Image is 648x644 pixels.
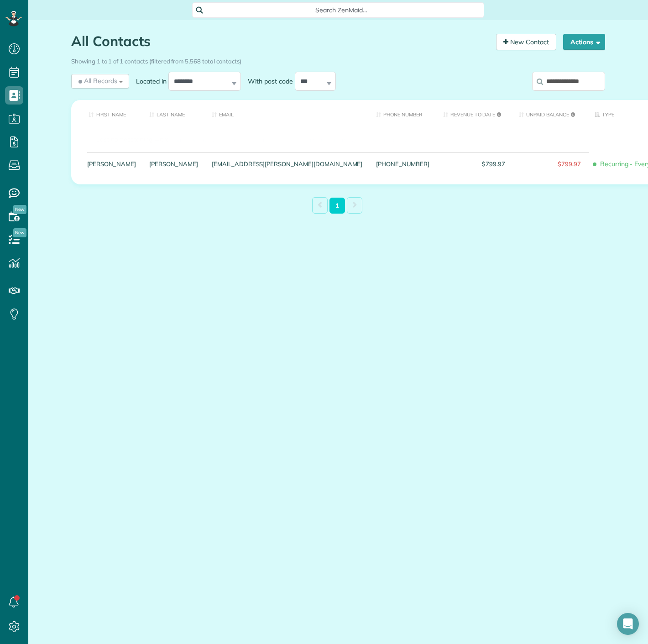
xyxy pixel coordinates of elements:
[339,135,348,147] span: P
[71,100,143,128] th: First Name: activate to sort column ascending
[143,100,205,128] th: Last Name: activate to sort column ascending
[298,135,306,147] span: L
[349,135,358,147] span: Q
[96,135,131,143] span: Last names
[279,135,286,147] span: J
[390,135,399,147] span: U
[150,161,199,167] a: [PERSON_NAME]
[519,161,581,167] span: $799.97
[96,135,168,144] label: starting with:
[443,161,505,167] span: $799.97
[271,135,277,147] span: I
[240,135,249,147] span: F
[617,613,639,635] div: Open Intercom Messenger
[205,152,369,175] div: [EMAIL_ADDRESS][PERSON_NAME][DOMAIN_NAME]
[563,34,605,50] button: Actions
[189,135,199,147] span: A
[250,135,259,147] span: G
[380,135,389,147] span: T
[231,135,239,147] span: E
[436,100,512,128] th: Revenue to Date: activate to sort column ascending
[260,135,269,147] span: H
[241,77,295,86] label: With post code
[496,34,556,50] a: New Contact
[210,135,219,147] span: C
[433,135,442,147] span: Y
[205,100,369,128] th: Email: activate to sort column ascending
[370,135,379,147] span: S
[318,135,327,147] span: N
[423,135,432,147] span: X
[71,53,605,66] div: Showing 1 to 1 of 1 contacts (filtered from 5,568 total contacts)
[307,135,317,147] span: M
[329,198,345,214] a: 1
[401,135,410,147] span: V
[129,77,168,86] label: Located in
[13,228,26,237] span: New
[287,135,296,147] span: K
[87,161,136,167] a: [PERSON_NAME]
[360,135,369,147] span: R
[512,100,588,128] th: Unpaid Balance: activate to sort column ascending
[71,34,489,49] h1: All Contacts
[13,205,26,214] span: New
[200,135,209,147] span: B
[443,135,452,147] span: Z
[411,135,422,147] span: W
[369,100,436,128] th: Phone number: activate to sort column ascending
[329,135,338,147] span: O
[369,152,436,175] div: [PHONE_NUMBER]
[173,135,188,147] span: All
[77,76,117,85] span: All Records
[220,135,230,147] span: D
